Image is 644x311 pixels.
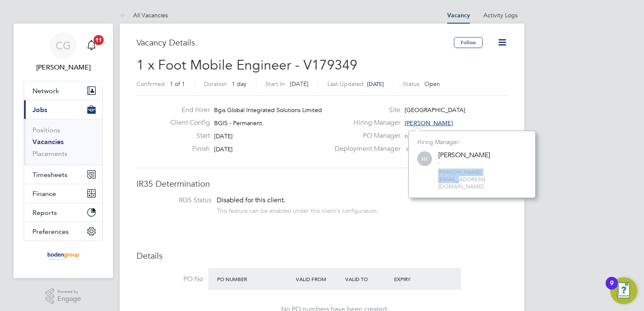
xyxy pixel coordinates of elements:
[32,126,60,134] a: Positions
[46,288,81,304] a: Powered byEngage
[610,277,637,304] button: Open Resource Center, 9 new notifications
[32,87,59,95] span: Network
[45,249,82,263] img: boden-group-logo-retina.png
[32,106,47,114] span: Jobs
[94,35,104,45] span: 11
[610,283,614,294] div: 9
[483,11,518,19] a: Activity Logs
[32,150,67,158] a: Placements
[417,138,527,146] div: Hiring Manager:
[24,32,103,72] a: CG[PERSON_NAME]
[367,80,384,88] span: [DATE]
[32,171,67,179] span: Timesheets
[343,271,392,287] div: Valid To
[24,62,103,72] span: Connor Gwilliam
[24,165,102,184] button: Timesheets
[24,119,102,165] div: Jobs
[137,37,454,48] h3: Vacancy Details
[32,190,56,198] span: Finance
[392,271,441,287] div: Expiry
[438,169,527,190] span: [PERSON_NAME][EMAIL_ADDRESS][DOMAIN_NAME]
[56,40,71,51] span: CG
[330,106,400,115] label: Site
[447,12,470,19] a: Vacancy
[145,196,212,205] label: IR35 Status
[330,145,400,153] label: Deployment Manager
[405,119,453,127] span: [PERSON_NAME]
[327,80,364,88] label: Last Updated
[164,145,210,153] label: Finish
[24,222,102,241] button: Preferences
[214,119,262,127] span: BGIS - Permanent
[57,295,81,303] span: Engage
[24,203,102,222] button: Reports
[403,80,419,88] label: Status
[120,11,168,19] a: All Vacancies
[330,131,400,140] label: PO Manager
[13,24,113,278] nav: Main navigation
[57,288,81,295] span: Powered by
[405,132,413,140] span: n/a
[438,160,490,167] span: -
[266,80,285,88] label: Start In
[137,178,507,189] h3: IR35 Determination
[137,57,357,73] span: 1 x Foot Mobile Engineer - V179349
[454,37,483,48] button: Follow
[170,80,185,88] span: 1 of 1
[215,271,294,287] div: PO Number
[24,184,102,203] button: Finance
[24,81,102,100] button: Network
[137,80,165,88] label: Confirmed
[164,131,210,140] label: Start
[406,145,415,153] span: n/a
[294,271,343,287] div: Valid From
[232,80,247,88] span: 1 day
[32,228,69,236] span: Preferences
[164,118,210,127] label: Client Config
[405,106,465,114] span: [GEOGRAPHIC_DATA]
[32,209,57,217] span: Reports
[438,151,490,160] div: [PERSON_NAME]
[83,32,100,59] a: 11
[24,100,102,119] button: Jobs
[32,138,64,146] a: Vacancies
[417,152,432,166] span: HI
[330,118,400,127] label: Hiring Manager
[204,80,227,88] label: Duration
[164,106,210,115] label: End Hirer
[137,250,507,261] h3: Details
[217,205,378,214] div: This feature can be enabled under this client's configuration.
[214,106,322,114] span: Bgis Global Integrated Solutions Limited
[290,80,309,88] span: [DATE]
[217,196,285,204] span: Disabled for this client.
[214,132,233,140] span: [DATE]
[424,80,440,88] span: Open
[137,275,203,284] label: PO No
[214,145,233,153] span: [DATE]
[24,249,103,263] a: Go to home page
